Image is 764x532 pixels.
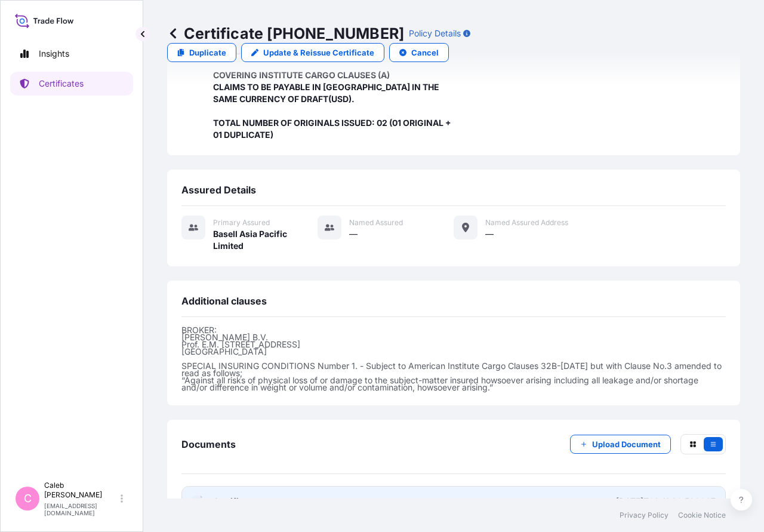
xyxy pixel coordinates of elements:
a: Update & Reissue Certificate [241,43,384,62]
a: Duplicate [167,43,236,62]
span: C [24,493,32,505]
span: Named Assured Address [485,218,568,227]
p: Update & Reissue Certificate [263,47,374,59]
p: Certificates [39,78,84,90]
a: Certificates [10,72,133,96]
span: Additional clauses [181,295,267,307]
span: Certificate [213,496,256,508]
span: Named Assured [349,218,403,227]
span: Primary assured [213,218,270,227]
span: Documents [181,438,236,450]
button: Cancel [389,43,449,62]
p: [EMAIL_ADDRESS][DOMAIN_NAME] [44,502,118,516]
p: Caleb [PERSON_NAME] [44,481,118,500]
p: Cancel [411,47,439,59]
span: Assured Details [181,184,256,196]
span: — [349,228,358,240]
a: Cookie Notice [678,511,726,520]
span: L/C NO.: I5NUAD2-01059 COVERING INSTITUTE CARGO CLAUSES (A) CLAIMS TO BE PAYABLE IN [GEOGRAPHIC_D... [213,45,454,141]
p: Insights [39,48,69,60]
a: PDFCertificate[DATE]T08:11:20.502007 [181,486,726,517]
p: BROKER: [PERSON_NAME] B.V. Prof. E.M. [STREET_ADDRESS] [GEOGRAPHIC_DATA] SPECIAL INSURING CONDITI... [181,327,726,391]
button: Upload Document [570,435,671,454]
p: Upload Document [592,438,661,450]
p: Policy Details [409,27,461,39]
a: Privacy Policy [620,511,668,520]
p: Certificate [PHONE_NUMBER] [167,24,404,43]
div: [DATE]T08:11:20.502007 [616,496,716,508]
a: Insights [10,42,133,66]
span: Basell Asia Pacific Limited [213,228,318,252]
p: Duplicate [189,47,226,59]
span: — [485,228,494,240]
